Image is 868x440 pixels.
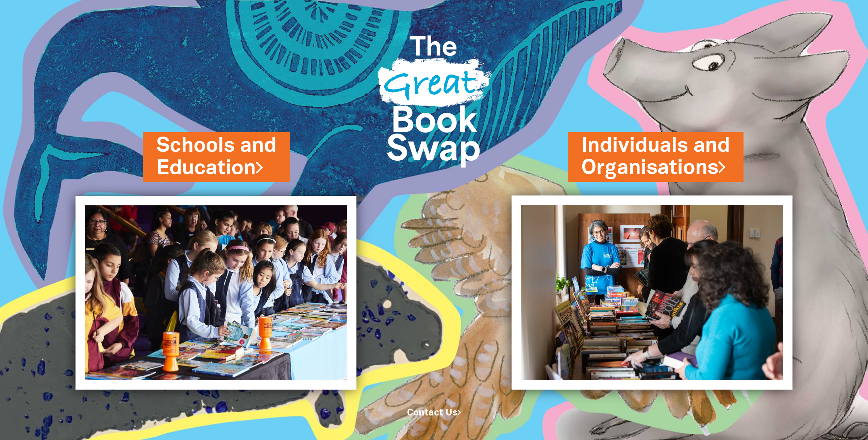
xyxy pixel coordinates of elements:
img: Great Bookswap logo [367,8,501,187]
img: Individuals and Organisations [512,195,792,390]
a: Schools andEducation [156,132,277,182]
img: Schools and Education [76,196,356,390]
a: Individuals andOrganisations [581,132,730,182]
a: Contact Us [407,409,461,417]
